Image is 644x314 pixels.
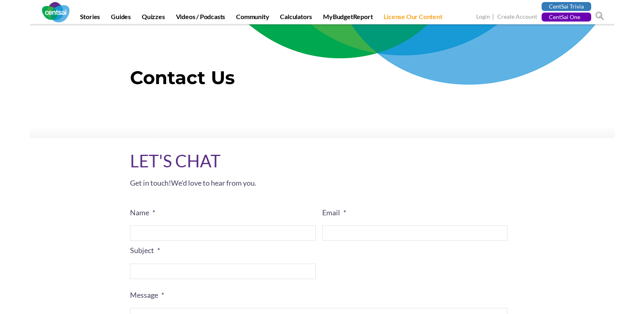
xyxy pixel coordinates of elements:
h2: LET'S CHAT [130,150,514,171]
a: License Our Content [379,13,447,24]
label: Subject [130,246,316,255]
a: Community [231,13,274,24]
a: Calculators [275,13,317,24]
a: Quizzes [137,13,170,24]
a: Videos / Podcasts [171,13,230,24]
a: CentSai Trivia [542,2,591,11]
label: Name [130,208,316,217]
a: Create Account [497,13,537,22]
a: MyBudgetReport [318,13,377,24]
a: Guides [106,13,136,24]
label: Message [130,290,507,300]
h1: Contact Us [130,67,514,93]
span: | [491,12,496,22]
label: Email [322,208,508,217]
a: Stories [75,13,105,24]
p: Get in touch! [130,175,514,190]
a: CentSai One [542,13,591,22]
img: CentSai [42,2,69,22]
span: We'd love to hear from you. [171,178,256,187]
a: Login [476,13,490,22]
